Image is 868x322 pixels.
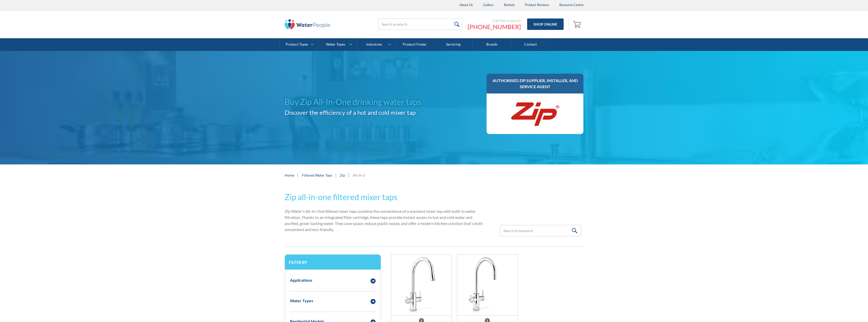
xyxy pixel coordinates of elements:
[285,208,484,233] p: Zip Water’s All-In-One filtered mixer taps combine the convenience of a standard mixer tap with b...
[511,38,550,51] a: Contact
[391,255,452,315] img: Zip Hydrotap G5 Celsius Arc All In One Boiling, Chilled, Sparkling + Hot & Cold Mains (Residential)
[353,173,365,178] div: All-in-1
[357,38,395,51] a: Industries
[335,172,337,178] div: |
[286,42,308,47] div: Product Types
[302,173,332,178] a: Filtered Water Taps
[285,19,330,29] img: The Water People
[285,96,432,108] h1: Buy Zip All-In-One drinking water taps
[500,225,581,236] input: Search by keyword
[571,18,584,30] a: Open empty cart
[434,38,473,51] a: Servicing
[289,260,377,264] h3: Filter by
[468,18,521,23] div: Call the experts
[297,172,299,178] div: |
[473,38,511,51] a: Brands
[280,38,318,51] a: Product Types
[326,42,345,47] div: Water Types
[318,38,357,51] a: Water Types
[457,255,518,315] img: Zip Hydrotap G5 Celsius Arc All In One Sparkling & Chilled + Hot & Cold Mains (Residential)
[378,18,463,30] input: Search products
[290,277,312,283] div: Applications
[285,108,432,117] h2: Discover the efficiency of a hot and cold mixer tap
[366,42,382,47] div: Industries
[290,298,313,304] div: Water Types
[348,172,350,178] div: |
[527,18,564,30] a: Shop Online
[468,23,521,31] a: [PHONE_NUMBER]
[573,20,582,28] img: shopping cart
[285,191,484,203] h2: Zip all-in-one filtered mixer taps
[285,173,294,178] a: Home
[340,173,345,178] a: Zip
[492,78,579,90] h3: AUTHORISED ZIP SUPPLIER, INSTALLER, AND SERVICE AGENT
[396,38,434,51] a: Product Finder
